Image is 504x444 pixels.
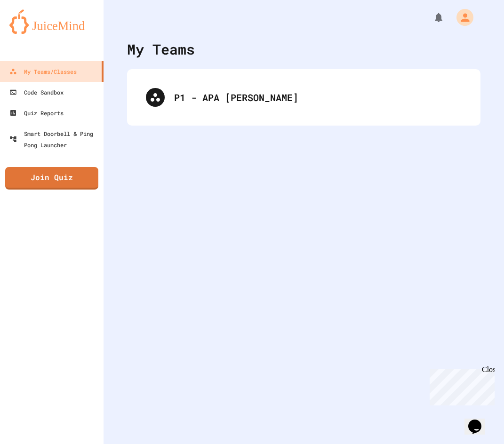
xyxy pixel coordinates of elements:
a: Join Quiz [5,167,98,190]
div: My Teams [127,39,195,60]
img: logo-orange.svg [9,9,94,34]
div: P1 - APA [PERSON_NAME] [174,90,462,104]
iframe: chat widget [464,406,495,435]
iframe: chat widget [426,365,495,405]
div: My Teams/Classes [9,66,77,77]
div: P1 - APA [PERSON_NAME] [136,79,471,116]
div: Quiz Reports [9,107,64,119]
div: My Account [447,7,476,28]
div: My Notifications [416,9,447,25]
div: Chat with us now!Close [4,4,65,60]
div: Smart Doorbell & Ping Pong Launcher [9,128,100,151]
div: Code Sandbox [9,87,64,98]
